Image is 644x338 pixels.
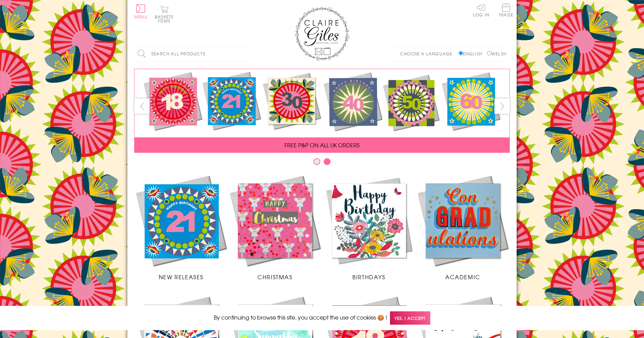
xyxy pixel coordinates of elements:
[390,311,430,325] span: Yes, I accept
[324,158,331,165] button: Carousel Page 2 (Current Slide)
[257,273,292,281] span: Christmas
[445,273,480,281] span: Academic
[284,141,360,149] span: FREE P&P ON ALL UK ORDERS
[158,14,173,24] span: 0 items
[459,51,486,57] label: English
[159,273,204,281] span: New Releases
[155,5,173,23] button: Basket0 items
[416,174,510,281] a: Academic
[473,3,489,17] a: Log In
[247,46,254,62] input: Search
[134,14,148,20] span: Menu
[499,3,513,18] a: Trade
[322,174,416,281] a: Birthdays
[134,98,150,114] button: prev
[134,174,228,281] a: New Releases
[313,158,320,165] button: Carousel Page 1
[295,7,349,61] img: Claire Giles Greetings Cards
[459,51,463,55] input: English
[499,3,513,17] span: Trade
[352,273,385,281] span: Birthdays
[400,51,457,57] p: Choose a language:
[494,98,510,114] button: next
[134,4,148,19] button: Menu
[228,174,322,281] a: Christmas
[487,51,491,55] input: Welsh
[487,51,506,57] label: Welsh
[134,158,510,168] div: Carousel Pagination
[134,46,254,62] input: Search all products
